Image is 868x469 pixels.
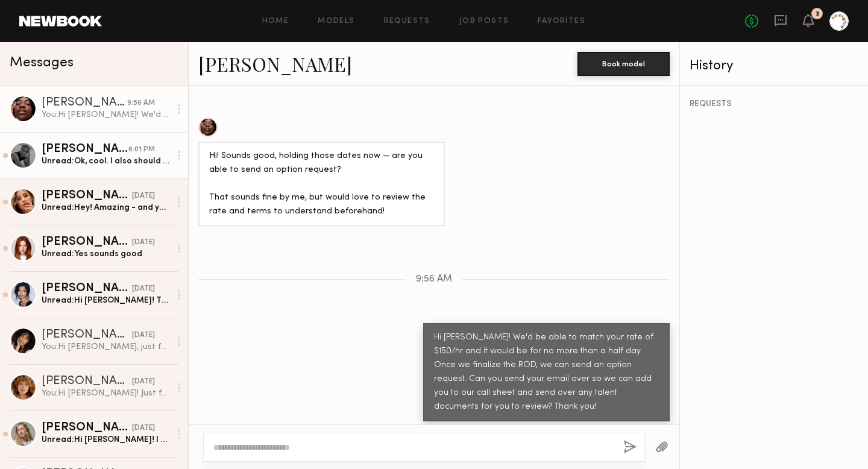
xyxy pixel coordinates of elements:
[416,274,452,285] span: 9:56 AM
[690,59,858,73] div: History
[198,51,352,77] a: [PERSON_NAME]
[459,17,509,25] a: Job Posts
[132,376,155,388] div: [DATE]
[132,237,155,248] div: [DATE]
[132,423,155,434] div: [DATE]
[128,144,155,156] div: 6:01 PM
[42,376,132,388] div: [PERSON_NAME]
[538,17,585,25] a: Favorites
[262,17,289,25] a: Home
[577,58,670,68] a: Book model
[434,331,659,414] div: Hi [PERSON_NAME]! We'd be able to match your rate of $150/hr and it would be for no more than a h...
[42,156,170,167] div: Unread: Ok, cool. I also should flag that my hair is much longer now. Not sure if that matters bu...
[384,17,430,25] a: Requests
[318,17,354,25] a: Models
[42,341,170,353] div: You: Hi [PERSON_NAME], just following up here! Let me know if you're interested, thank you!
[127,98,155,109] div: 9:56 AM
[42,283,132,295] div: [PERSON_NAME]
[42,143,128,156] div: [PERSON_NAME]
[132,283,155,295] div: [DATE]
[209,150,434,219] div: Hi! Sounds good, holding those dates now — are you able to send an option request? That sounds fi...
[42,434,170,445] div: Unread: Hi [PERSON_NAME]! I would love to be considered for the project! Thanks for reaching out
[42,109,170,121] div: You: Hi [PERSON_NAME]! We'd be able to match your rate of $150/hr and it would be for no more tha...
[42,329,132,341] div: [PERSON_NAME]
[816,11,819,17] div: 3
[42,248,170,260] div: Unread: Yes sounds good
[42,388,170,399] div: You: Hi [PERSON_NAME]! Just following up here! Let me know if you're interested, thank you!
[42,190,132,202] div: [PERSON_NAME]
[132,190,155,202] div: [DATE]
[42,295,170,306] div: Unread: Hi [PERSON_NAME]! Thank you for confirming that for me, that's okay with me.
[132,330,155,341] div: [DATE]
[42,97,127,109] div: [PERSON_NAME]
[690,100,858,109] div: REQUESTS
[42,422,132,434] div: [PERSON_NAME]
[42,236,132,248] div: [PERSON_NAME]
[10,56,74,70] span: Messages
[42,202,170,213] div: Unread: Hey! Amazing - and yes, is it video and photo?
[577,52,670,76] button: Book model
